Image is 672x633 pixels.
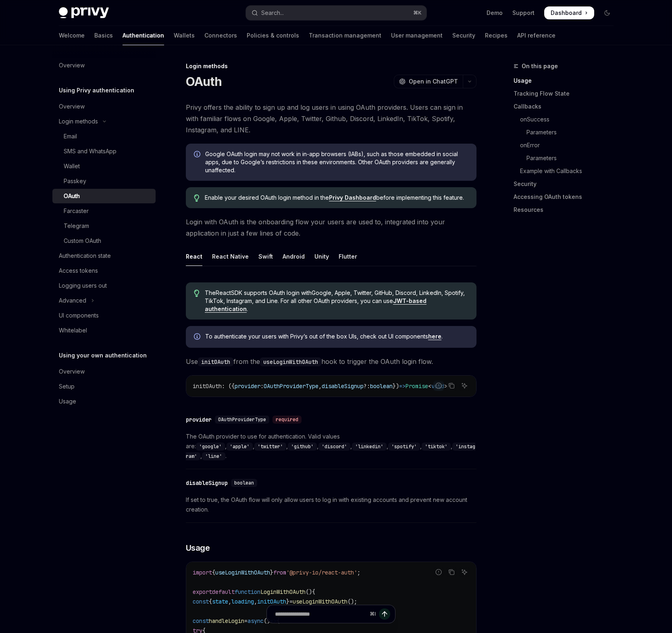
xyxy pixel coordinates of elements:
span: useLoginWithOAuth [215,569,270,576]
button: Copy the contents from the code block [446,380,457,391]
span: The OAuth provider to use for authentication. Valid values are: , , , , , , , , , . [186,432,476,461]
div: Custom OAuth [64,236,101,246]
div: Search... [261,8,284,18]
div: Unity [314,247,329,266]
span: loading [231,598,254,605]
span: : ({ [222,382,235,390]
span: Privy offers the ability to sign up and log users in using OAuth providers. Users can sign in wit... [186,102,476,136]
span: LoginWithOAuth [260,588,306,595]
a: Custom OAuth [52,234,156,248]
a: Connectors [204,26,237,45]
span: Promise [406,382,428,390]
div: Overview [59,102,85,111]
span: Use from the hook to trigger the OAuth login flow. [186,356,476,367]
button: Open in ChatGPT [394,75,463,88]
a: API reference [517,26,555,45]
span: On this page [522,61,558,71]
div: Passkey [64,176,86,186]
span: '@privy-io/react-auth' [286,569,357,576]
a: Usage [514,74,620,87]
div: Swift [258,247,273,266]
span: ⌘ K [413,10,422,16]
span: , [254,598,257,605]
span: = [289,598,293,605]
button: Toggle dark mode [601,6,614,19]
span: Open in ChatGPT [409,77,458,86]
h1: OAuth [186,74,222,89]
div: Farcaster [64,206,89,216]
span: => [399,382,406,390]
span: , [228,598,231,605]
a: User management [391,26,443,45]
button: Toggle Login methods section [52,114,156,129]
a: Welcome [59,26,85,45]
code: 'twitter' [254,443,286,451]
span: } [270,569,273,576]
a: Tracking Flow State [514,87,620,100]
a: Recipes [485,26,508,45]
code: 'line' [202,452,225,460]
div: Email [64,132,77,141]
a: OAuth [52,189,156,203]
span: OAuthProviderType [264,382,318,390]
a: Security [514,178,620,190]
a: Callbacks [514,100,620,113]
span: boolean [370,382,393,390]
button: Copy the contents from the code block [446,567,457,577]
a: Security [452,26,475,45]
span: { [212,569,215,576]
div: Whitelabel [59,326,87,335]
div: React Native [212,247,249,266]
span: Login with OAuth is the onboarding flow your users are used to, integrated into your application ... [186,216,476,239]
a: Farcaster [52,204,156,218]
a: Parameters [514,126,620,139]
code: 'spotify' [388,443,420,451]
a: onError [514,139,620,152]
a: SMS and WhatsApp [52,144,156,159]
a: Accessing OAuth tokens [514,190,620,203]
a: Logging users out [52,278,156,293]
button: Open search [246,6,427,20]
a: Setup [52,379,156,394]
h5: Using Privy authentication [59,86,134,95]
img: dark logo [59,7,109,19]
span: Enable your desired OAuth login method in the before implementing this feature. [205,194,468,202]
span: boolean [234,480,254,486]
span: }) [393,382,399,390]
span: () [306,588,312,595]
div: UI components [59,311,99,320]
code: 'apple' [227,443,253,451]
code: 'github' [288,443,317,451]
span: } [286,598,289,605]
div: Telegram [64,221,89,231]
a: Usage [52,394,156,409]
code: 'tiktok' [422,443,451,451]
a: onSuccess [514,113,620,126]
span: void [431,382,444,390]
input: Ask a question... [275,605,366,623]
a: Passkey [52,174,156,188]
a: Overview [52,364,156,379]
a: Privy Dashboard [329,194,376,201]
span: disableSignup [322,382,364,390]
svg: Tip [194,194,200,202]
span: export [193,588,212,595]
div: Wallet [64,161,80,171]
button: Ask AI [459,380,470,391]
a: Policies & controls [247,26,299,45]
span: { [312,588,315,595]
a: Wallet [52,159,156,173]
div: Android [283,247,305,266]
div: required [273,416,302,424]
span: If set to true, the OAuth flow will only allow users to log in with existing accounts and prevent... [186,495,476,514]
span: { [209,598,212,605]
span: : [260,382,264,390]
a: Transaction management [309,26,381,45]
button: Toggle Advanced section [52,293,156,308]
a: Authentication [123,26,164,45]
a: Access tokens [52,263,156,278]
a: Overview [52,58,156,73]
a: Demo [487,9,503,17]
div: Advanced [59,296,86,305]
div: Logging users out [59,281,107,290]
